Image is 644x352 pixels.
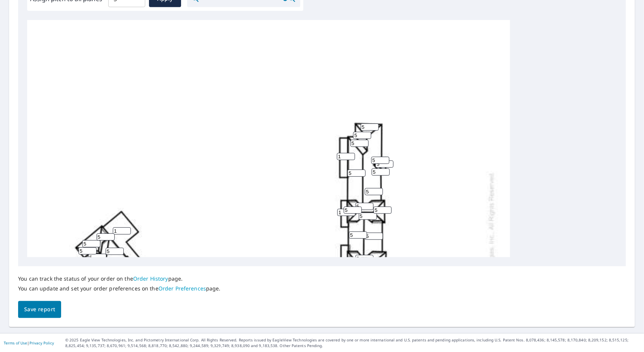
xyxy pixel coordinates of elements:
[4,340,27,346] a: Terms of Use
[18,301,61,318] button: Save report
[133,275,168,282] a: Order History
[18,285,221,292] p: You can update and set your order preferences on the page.
[4,341,54,345] p: |
[18,275,221,282] p: You can track the status of your order on the page.
[65,337,640,349] p: © 2025 Eagle View Technologies, Inc. and Pictometry International Corp. All Rights Reserved. Repo...
[24,305,55,314] span: Save report
[29,340,54,346] a: Privacy Policy
[158,285,206,292] a: Order Preferences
